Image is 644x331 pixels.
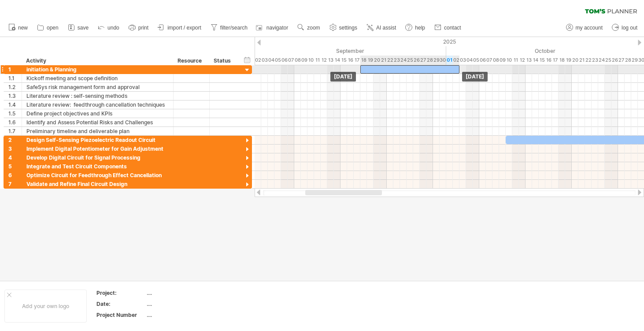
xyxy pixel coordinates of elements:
[281,56,288,65] div: Saturday, 6 September 2025
[255,22,291,33] a: navigator
[564,22,605,33] a: my account
[321,56,327,65] div: Friday, 12 September 2025
[8,162,22,171] div: 5
[8,109,22,118] div: 1.5
[415,25,425,31] span: help
[294,56,301,65] div: Monday, 8 September 2025
[605,56,611,65] div: Saturday, 25 October 2025
[413,56,420,65] div: Friday, 26 September 2025
[380,56,387,65] div: Sunday, 21 September 2025
[26,65,169,74] div: initiation & Planning
[354,56,360,65] div: Wednesday, 17 September 2025
[8,83,22,91] div: 1.2
[376,25,396,31] span: AI assist
[126,22,151,33] a: print
[339,25,357,31] span: settings
[214,56,233,65] div: Status
[266,25,288,31] span: navigator
[360,56,367,65] div: Thursday, 18 September 2025
[400,56,407,65] div: Wednesday, 24 September 2025
[288,56,294,65] div: Sunday, 7 September 2025
[440,56,446,65] div: Tuesday, 30 September 2025
[8,153,22,162] div: 4
[26,180,169,188] div: Validate and Refine Final Circuit Design
[576,25,603,31] span: my account
[499,56,506,65] div: Thursday, 9 October 2025
[66,22,91,33] a: save
[592,56,598,65] div: Thursday, 23 October 2025
[453,56,459,65] div: Thursday, 2 October 2025
[347,56,354,65] div: Tuesday, 16 September 2025
[147,311,221,319] div: ....
[274,56,281,65] div: Friday, 5 September 2025
[433,56,440,65] div: Monday, 29 September 2025
[8,92,22,100] div: 1.3
[367,56,374,65] div: Friday, 19 September 2025
[167,25,201,31] span: import / export
[6,22,30,33] a: new
[578,56,585,65] div: Tuesday, 21 October 2025
[426,56,433,65] div: Sunday, 28 September 2025
[147,289,221,297] div: ....
[314,56,321,65] div: Thursday, 11 September 2025
[374,56,380,65] div: Saturday, 20 September 2025
[407,56,413,65] div: Thursday, 25 September 2025
[295,22,322,33] a: zoom
[492,56,499,65] div: Wednesday, 8 October 2025
[519,56,526,65] div: Sunday, 12 October 2025
[138,25,148,31] span: print
[268,56,274,65] div: Thursday, 4 September 2025
[96,300,145,308] div: Date:
[545,56,552,65] div: Thursday, 16 October 2025
[208,22,250,33] a: filter/search
[26,162,169,171] div: Integrate and Test Circuit Components
[432,22,464,33] a: contact
[512,56,519,65] div: Saturday, 11 October 2025
[631,56,638,65] div: Wednesday, 29 October 2025
[403,22,428,33] a: help
[552,56,559,65] div: Friday, 17 October 2025
[96,22,122,33] a: undo
[8,145,22,153] div: 3
[8,180,22,188] div: 7
[618,56,625,65] div: Monday, 27 October 2025
[420,56,426,65] div: Saturday, 27 September 2025
[147,300,221,308] div: ....
[8,136,22,144] div: 2
[479,56,486,65] div: Monday, 6 October 2025
[220,25,248,31] span: filter/search
[18,25,28,31] span: new
[486,56,492,65] div: Tuesday, 7 October 2025
[8,118,22,126] div: 1.6
[307,56,314,65] div: Wednesday, 10 September 2025
[26,153,169,162] div: Develop Digital Circuit for Signal Processing
[506,56,512,65] div: Friday, 10 October 2025
[96,289,145,297] div: Project:
[8,171,22,179] div: 6
[473,56,479,65] div: Sunday, 5 October 2025
[26,100,169,109] div: Literature review: feedthrough cancellation techniques
[598,56,605,65] div: Friday, 24 October 2025
[466,56,473,65] div: Saturday, 4 October 2025
[26,118,169,126] div: Identify and Assess Potential Risks and Challenges
[559,56,565,65] div: Saturday, 18 October 2025
[26,171,169,179] div: Optimize Circuit for Feedthrough Effect Cancellation
[178,56,204,65] div: Resource
[459,56,466,65] div: Friday, 3 October 2025
[585,56,592,65] div: Wednesday, 22 October 2025
[446,56,453,65] div: Wednesday, 1 October 2025
[327,56,334,65] div: Saturday, 13 September 2025
[261,56,268,65] div: Wednesday, 3 September 2025
[307,25,320,31] span: zoom
[26,109,169,118] div: Define project objectives and KPIs
[96,311,145,319] div: Project Number
[625,56,631,65] div: Tuesday, 28 October 2025
[248,46,446,56] div: September 2025
[364,22,399,33] a: AI assist
[330,72,356,82] div: [DATE]
[444,25,461,31] span: contact
[539,56,545,65] div: Wednesday, 15 October 2025
[8,65,22,74] div: 1
[155,22,204,33] a: import / export
[462,72,488,82] div: [DATE]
